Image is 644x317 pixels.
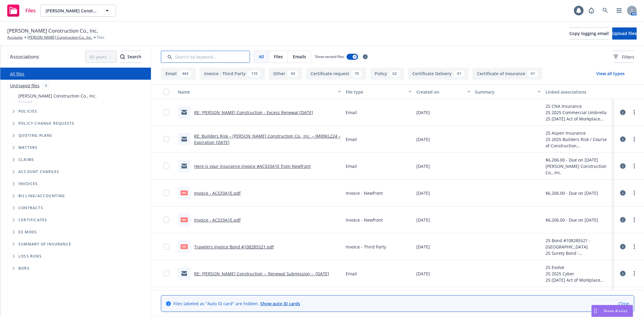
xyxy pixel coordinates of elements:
a: Report a Bug [585,5,598,17]
div: 25 [DATE] Act of Workplace Violence / Stalking Threat, Cyber, Commercial Umbrella, Commercial Pac... [546,116,611,122]
div: Summary [475,89,534,95]
span: Associations [10,53,39,61]
button: Copy logging email [569,27,609,40]
button: Filters [614,51,634,63]
span: Billing/Accounting [18,194,65,198]
span: Nova Assist [604,308,628,313]
a: more [631,109,638,116]
span: Invoice - Third Party [346,244,386,250]
button: [PERSON_NAME] Construction Co., Inc. [40,5,116,17]
div: 25 Surety Bond - [GEOGRAPHIC_DATA] - [GEOGRAPHIC_DATA], [GEOGRAPHIC_DATA], [GEOGRAPHIC_DATA], and... [546,250,611,256]
span: [DATE] [416,109,430,116]
a: more [631,162,638,170]
span: Claims [18,158,34,162]
a: more [631,243,638,250]
span: Files [25,8,36,13]
span: Email [346,271,357,277]
a: [PERSON_NAME] Construction Co., Inc. [27,35,92,40]
a: Here is your insurance invoice #AC533A1E from Newfront [194,163,311,169]
span: Invoice - Newfront [346,217,383,223]
span: [PERSON_NAME] Construction Co., Inc. [7,27,98,35]
button: Policy [370,68,404,80]
a: Accounts [7,35,23,40]
a: more [631,270,638,277]
input: Search by keyword... [161,51,250,63]
span: Filters [614,54,634,60]
button: Name [175,85,343,99]
span: Copy logging email [569,30,609,36]
span: Account charges [18,170,59,174]
span: Email [346,136,357,142]
a: RE: Builders Risk – [PERSON_NAME] Construction Co., Inc. – IM00KL224 – Expiration [DATE] [194,133,341,145]
a: more [631,136,638,143]
div: 25 Aspen Insurance [546,130,611,136]
button: SearchSearch [120,51,141,63]
a: Files [5,2,38,19]
div: 25 Bond #108285521 - [GEOGRAPHIC_DATA] [546,237,611,250]
div: 0 [42,82,50,89]
span: Email [346,163,357,169]
input: Toggle Row Selected [163,244,169,250]
span: [DATE] [416,244,430,250]
button: Certificate Delivery [408,68,469,80]
a: more [631,216,638,223]
span: Account [18,99,97,104]
span: [PERSON_NAME] Construction Co., Inc. [46,8,98,14]
a: Invoice - AC533A1E.pdf [194,190,241,196]
div: 110 [248,70,261,77]
button: Certificate of insurance [473,68,543,80]
button: Certificate request [306,68,367,80]
div: $6,206.00 - Due on [DATE] [546,157,611,163]
div: 25 2025 Builders Risk / Course of Construction [546,136,611,149]
div: 76 [352,70,362,77]
span: Invoice - Newfront [346,190,383,196]
span: Email [346,109,357,116]
span: [DATE] [416,136,430,142]
span: pdf [181,217,188,222]
div: 94 [288,70,298,77]
span: BORs [18,267,30,270]
span: All [259,53,264,60]
span: [DATE] [416,163,430,169]
span: pdf [181,191,188,195]
span: Matters [18,146,37,149]
a: All files [10,71,24,77]
span: Policies [18,110,37,113]
span: [DATE] [416,271,430,277]
span: Show nested files [315,54,344,59]
input: Toggle Row Selected [163,109,169,115]
div: $6,206.00 - Due on [DATE] [546,190,598,196]
div: Name [178,89,334,95]
button: Nova Assist [591,305,633,317]
span: Loss Runs [18,255,42,258]
div: 25 Evolve [546,264,611,271]
span: Files [274,53,283,60]
a: Search [599,5,611,17]
a: Travelers Invoice Bond #108285521.pdf [194,244,274,250]
div: 61 [528,70,538,77]
div: File type [346,89,405,95]
div: 25 2025 Commercial Umbrella [546,109,611,116]
span: Filters [622,54,634,60]
div: Tree Example [0,91,151,190]
span: [DATE] [416,217,430,223]
span: [PERSON_NAME] Construction Co., Inc. [18,93,97,99]
button: Linked associations [543,85,614,99]
div: 25 2025 Cyber [546,271,611,277]
div: Search [120,51,141,62]
div: $6,206.00 - Due on [DATE] [546,217,598,223]
input: Toggle Row Selected [163,136,169,142]
button: Other [269,68,303,80]
button: Summary [473,85,543,99]
span: Files labeled as "Auto ID card" are hidden. [173,300,300,307]
button: Invoice - Third Party [200,68,265,80]
span: Summary of insurance [18,242,71,246]
button: View all types [587,68,634,80]
button: File type [343,85,414,99]
div: Folder Tree Example [0,190,151,274]
a: Untriaged files [10,82,40,89]
input: Toggle Row Selected [163,217,169,223]
div: 25 CNA Insurance [546,103,611,109]
a: RE: [PERSON_NAME] Construction - Excess Renewal [DATE] [194,110,313,115]
button: Created on [414,85,473,99]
